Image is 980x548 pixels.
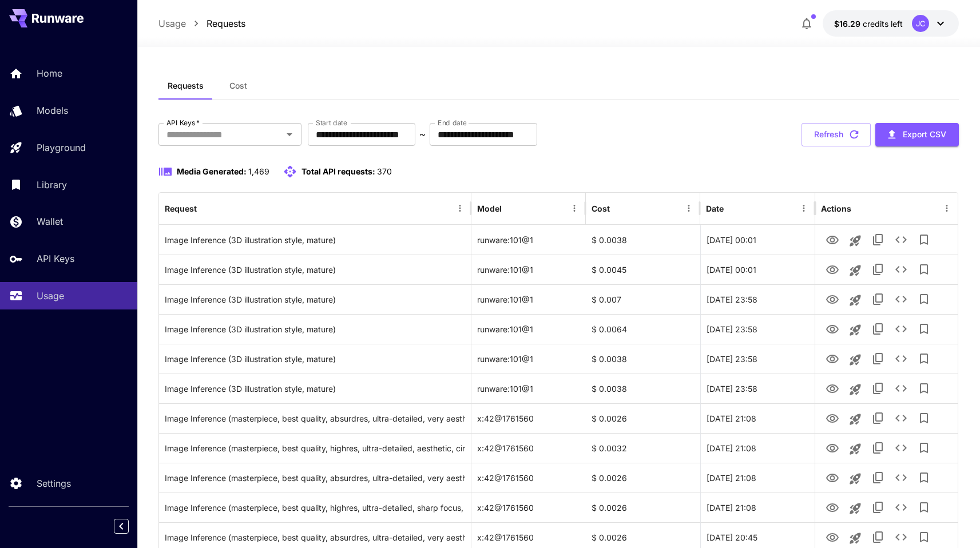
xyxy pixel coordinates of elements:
button: Copy TaskUUID [867,436,890,459]
button: See details [890,258,912,281]
div: 29 Sep, 2025 23:58 [700,284,815,314]
div: Request [165,204,197,213]
div: Click to copy prompt [165,285,465,314]
div: JC [912,15,929,32]
div: $ 0.0032 [586,433,700,463]
button: Menu [566,200,582,216]
a: Usage [158,17,186,30]
div: runware:101@1 [471,225,586,255]
button: Add to library [912,258,935,281]
div: $ 0.0038 [586,344,700,374]
div: 29 Sep, 2025 21:08 [700,433,815,463]
div: Actions [821,204,851,213]
div: Model [477,204,502,213]
div: Click to copy prompt [165,404,465,433]
button: Launch in playground [844,319,867,341]
button: View [821,317,844,340]
button: Add to library [912,347,935,370]
div: runware:101@1 [471,314,586,344]
button: Launch in playground [844,229,867,252]
button: Add to library [912,436,935,459]
span: Cost [229,81,247,91]
nav: breadcrumb [158,17,245,30]
div: x:42@1761560 [471,463,586,493]
button: View [821,228,844,251]
button: Sort [198,200,214,216]
button: Launch in playground [844,497,867,520]
div: 29 Sep, 2025 23:58 [700,344,815,374]
button: Copy TaskUUID [867,407,890,430]
button: Sort [725,200,741,216]
div: Click to copy prompt [165,493,465,522]
button: View [821,376,844,400]
div: Collapse sidebar [122,516,137,537]
p: Home [37,66,62,80]
button: View [821,347,844,370]
p: Models [37,104,68,117]
button: Menu [939,200,955,216]
div: 29 Sep, 2025 21:08 [700,493,815,522]
button: See details [890,347,912,370]
span: credits left [863,19,903,29]
div: Click to copy prompt [165,374,465,403]
button: Sort [503,200,519,216]
div: $ 0.0038 [586,225,700,255]
span: Media Generated: [177,166,247,176]
button: Launch in playground [844,348,867,371]
button: Add to library [912,228,935,251]
button: Menu [681,200,697,216]
button: See details [890,496,912,519]
button: Add to library [912,496,935,519]
div: $ 0.007 [586,284,700,314]
button: Export CSV [875,123,959,146]
div: 29 Sep, 2025 21:08 [700,463,815,493]
div: $ 0.0064 [586,314,700,344]
p: ~ [419,128,426,141]
div: x:42@1761560 [471,433,586,463]
p: Requests [207,17,245,30]
div: 30 Sep, 2025 00:01 [700,255,815,284]
button: $16.28712JC [823,10,959,37]
button: See details [890,407,912,430]
button: View [821,257,844,281]
button: Collapse sidebar [114,519,129,534]
button: View [821,436,844,459]
button: See details [890,436,912,459]
p: Library [37,178,67,192]
label: End date [438,118,466,128]
p: Playground [37,141,86,154]
button: Copy TaskUUID [867,466,890,489]
p: Usage [37,289,64,303]
button: Launch in playground [844,467,867,490]
div: Click to copy prompt [165,225,465,255]
button: See details [890,466,912,489]
div: runware:101@1 [471,255,586,284]
button: See details [890,317,912,340]
div: Click to copy prompt [165,434,465,463]
div: runware:101@1 [471,284,586,314]
button: Add to library [912,317,935,340]
button: Launch in playground [844,408,867,431]
span: $16.29 [834,19,863,29]
button: See details [890,228,912,251]
div: 29 Sep, 2025 21:08 [700,403,815,433]
button: See details [890,288,912,311]
button: Copy TaskUUID [867,347,890,370]
button: Menu [452,200,468,216]
div: Click to copy prompt [165,463,465,493]
button: View [821,287,844,311]
span: Total API requests: [301,166,375,176]
button: Launch in playground [844,378,867,401]
button: Copy TaskUUID [867,377,890,400]
div: x:42@1761560 [471,403,586,433]
div: $ 0.0038 [586,374,700,403]
button: Copy TaskUUID [867,317,890,340]
button: Launch in playground [844,438,867,460]
button: Copy TaskUUID [867,258,890,281]
button: View [821,495,844,519]
button: View [821,406,844,430]
label: API Keys [166,118,200,128]
label: Start date [316,118,347,128]
div: 29 Sep, 2025 23:58 [700,374,815,403]
div: Click to copy prompt [165,344,465,374]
